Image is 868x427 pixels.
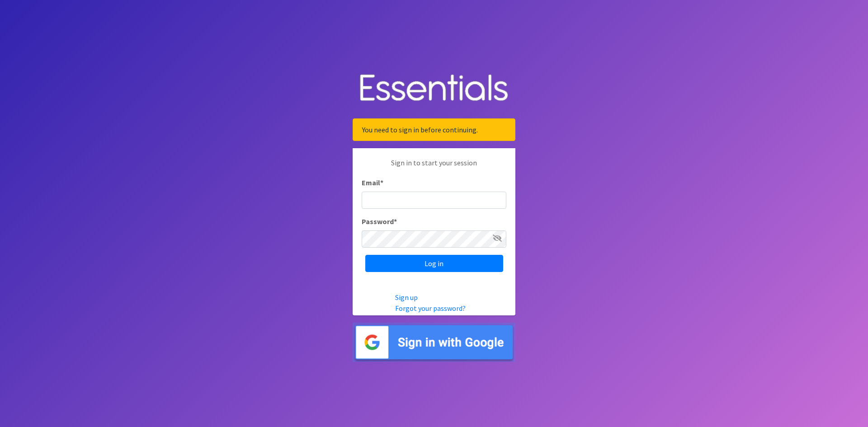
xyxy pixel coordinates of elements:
[362,177,383,188] label: Email
[353,118,515,141] div: You need to sign in before continuing.
[362,216,397,227] label: Password
[353,323,515,362] img: Sign in with Google
[394,217,397,226] abbr: required
[395,304,466,313] a: Forgot your password?
[365,255,503,272] input: Log in
[362,157,506,177] p: Sign in to start your session
[380,178,383,187] abbr: required
[395,293,418,302] a: Sign up
[353,65,515,112] img: Human Essentials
